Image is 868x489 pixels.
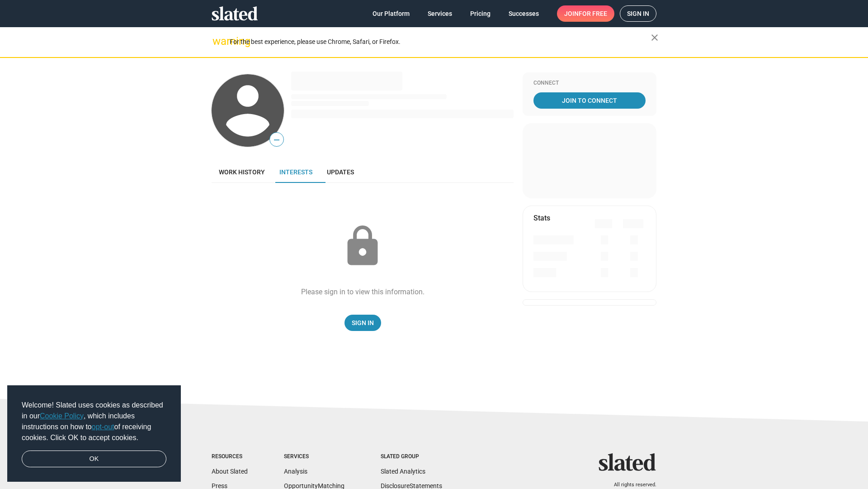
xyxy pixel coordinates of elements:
span: Join [564,5,607,22]
div: Please sign in to view this information. [301,287,425,297]
div: Connect [533,80,646,87]
mat-card-title: Stats [533,213,550,223]
a: Joinfor free [557,5,614,22]
span: Updates [327,168,354,176]
a: Join To Connect [533,92,646,109]
span: Sign in [627,6,649,21]
span: for free [579,5,607,22]
span: Welcome! Slated uses cookies as described in our , which includes instructions on how to of recei... [22,400,166,443]
span: Sign In [352,315,374,331]
div: Resources [212,453,248,460]
a: Analysis [284,468,307,475]
span: Successes [509,5,539,22]
a: Sign in [620,5,656,22]
span: Join To Connect [535,92,644,109]
span: Interests [279,168,312,176]
span: Pricing [470,5,491,22]
a: Successes [501,5,546,22]
a: opt-out [92,423,114,431]
a: Services [420,5,459,22]
div: For the best experience, please use Chrome, Safari, or Firefox. [230,36,651,48]
a: Work history [212,161,272,183]
mat-icon: close [649,32,660,43]
a: Our Platform [365,5,417,22]
span: Work history [219,168,265,176]
span: Our Platform [373,5,410,22]
a: dismiss cookie message [22,451,166,468]
div: Slated Group [381,453,442,460]
a: Updates [320,161,361,183]
a: About Slated [212,468,248,475]
div: cookieconsent [7,385,181,482]
a: Cookie Policy [40,412,84,420]
a: Pricing [463,5,498,22]
mat-icon: lock [340,224,385,269]
span: — [270,134,283,146]
a: Slated Analytics [381,468,425,475]
div: Services [284,453,344,460]
mat-icon: warning [212,36,223,47]
a: Interests [272,161,320,183]
a: Sign In [344,315,381,331]
span: Services [428,5,452,22]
